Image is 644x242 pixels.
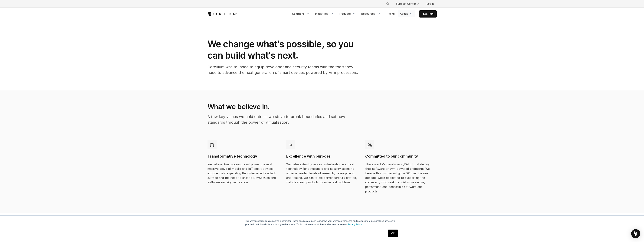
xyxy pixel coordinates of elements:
[290,10,437,18] div: Navigation Menu
[208,103,358,111] h2: What we believe in.
[245,219,399,226] p: This website stores cookies on your computer. These cookies are used to improve your website expe...
[313,10,336,17] a: Industries
[365,154,437,159] h4: Committed to our community
[384,10,397,17] a: Pricing
[419,11,436,17] a: Free Trial
[208,12,237,16] a: Corellium Home
[388,230,398,237] a: OK
[208,154,279,159] h4: Transformative technology
[359,10,383,17] a: Resources
[208,64,358,75] p: Corellium was founded to equip developer and security teams with the tools they need to advance t...
[286,162,358,185] p: We believe Arm hypervisor virtualization is critical technology for developers and security teams...
[384,0,391,7] button: Search
[381,0,437,7] div: Navigation Menu
[290,10,312,17] a: Solutions
[365,162,437,194] p: There are 13M developers [DATE] that deploy their software on Arm-powered endpoints. We believe t...
[348,223,362,226] a: Privacy Policy.
[631,229,640,238] div: Open Intercom Messenger
[208,114,358,125] p: A few key values we hold onto as we strive to break boundaries and set new standards through the ...
[393,0,422,7] a: Support Center
[208,38,358,61] h1: We change what's possible, so you can build what's next.
[286,154,358,159] h4: Excellence with purpose
[398,10,415,17] a: About
[423,0,437,7] a: Login
[337,10,358,17] a: Products
[208,162,279,185] p: We believe Arm processors will power the next massive wave of mobile and IoT smart devices, expon...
